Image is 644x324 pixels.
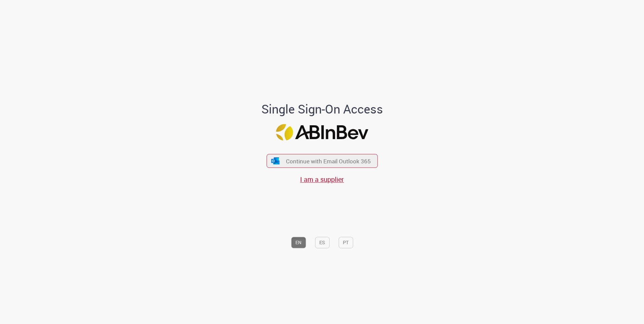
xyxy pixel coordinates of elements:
span: Continue with Email Outlook 365 [286,157,371,165]
button: ícone Azure/Microsoft 360 Continue with Email Outlook 365 [266,154,378,168]
button: ES [315,237,329,248]
img: Logo ABInBev [276,124,368,140]
button: EN [291,237,306,248]
h1: Single Sign-On Access [229,103,416,116]
button: PT [339,237,353,248]
img: ícone Azure/Microsoft 360 [271,157,280,164]
a: I am a supplier [300,175,344,184]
